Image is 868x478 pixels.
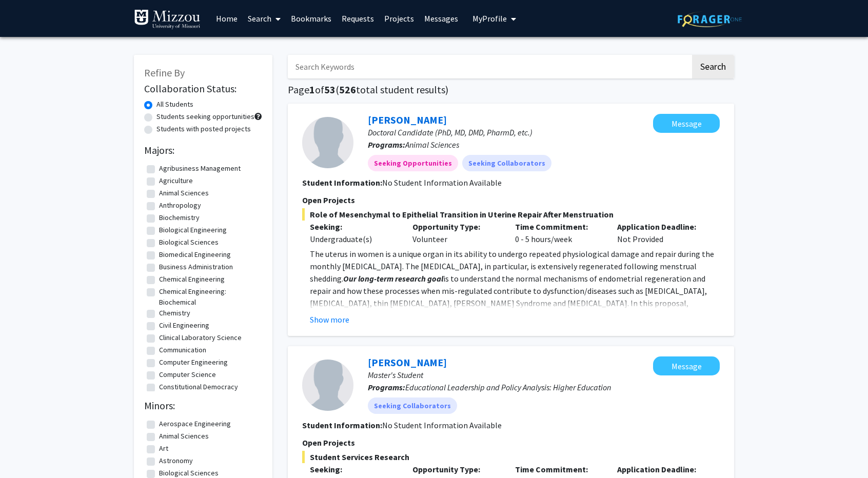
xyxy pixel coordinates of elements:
[337,1,379,36] a: Requests
[678,11,742,27] img: ForagerOne Logo
[159,175,193,186] label: Agriculture
[368,382,405,392] b: Programs:
[412,463,500,475] p: Opportunity Type:
[288,55,691,78] input: Search Keywords
[159,308,190,318] label: Chemistry
[159,249,231,260] label: Biomedical Engineering
[412,221,500,233] p: Opportunity Type:
[368,113,447,126] a: [PERSON_NAME]
[419,1,463,36] a: Messages
[324,83,336,96] span: 53
[144,144,262,156] h2: Majors:
[302,177,382,188] b: Student Information:
[159,455,193,466] label: Astronomy
[156,111,254,122] label: Students seeking opportunities
[159,188,209,198] label: Animal Sciences
[8,432,44,470] iframe: Chat
[653,356,720,375] button: Message Evan White
[159,382,238,392] label: Constitutional Democracy
[368,397,457,414] mat-chip: Seeking Collaborators
[379,1,419,36] a: Projects
[382,420,502,430] span: No Student Information Available
[156,99,193,110] label: All Students
[159,163,241,174] label: Agribusiness Management
[609,221,712,245] div: Not Provided
[302,208,720,221] span: Role of Mesenchymal to Epithelial Transition in Uterine Repair After Menstruation
[159,369,216,380] label: Computer Science
[368,155,458,171] mat-chip: Seeking Opportunities
[310,248,720,346] p: The uterus in women is a unique organ in its ability to undergo repeated physiological damage and...
[159,431,209,442] label: Animal Sciences
[144,66,185,79] span: Refine By
[653,114,720,133] button: Message Marissa LaMartina
[343,273,443,284] em: Our long-term research goal
[159,332,242,343] label: Clinical Laboratory Science
[286,1,337,36] a: Bookmarks
[159,419,231,429] label: Aerospace Engineering
[288,84,734,96] h1: Page of ( total student results)
[159,262,233,272] label: Business Administration
[515,221,602,233] p: Time Commitment:
[368,140,405,150] b: Programs:
[159,286,260,308] label: Chemical Engineering: Biochemical
[368,127,532,137] span: Doctoral Candidate (PhD, MD, DMD, PharmD, etc.)
[302,451,720,463] span: Student Services Research
[462,155,551,171] mat-chip: Seeking Collaborators
[159,345,206,355] label: Communication
[159,225,227,235] label: Biological Engineering
[310,221,397,233] p: Seeking:
[159,320,209,331] label: Civil Engineering
[405,382,611,392] span: Educational Leadership and Policy Analysis: Higher Education
[159,200,201,211] label: Anthropology
[159,357,228,368] label: Computer Engineering
[339,83,356,96] span: 526
[617,463,704,475] p: Application Deadline:
[302,420,382,430] b: Student Information:
[368,370,423,380] span: Master's Student
[156,124,251,134] label: Students with posted projects
[159,212,200,223] label: Biochemistry
[144,83,262,95] h2: Collaboration Status:
[159,274,225,285] label: Chemical Engineering
[515,463,602,475] p: Time Commitment:
[310,463,397,475] p: Seeking:
[309,83,315,96] span: 1
[405,140,459,150] span: Animal Sciences
[310,313,349,326] button: Show more
[159,443,168,454] label: Art
[368,356,447,369] a: [PERSON_NAME]
[382,177,502,188] span: No Student Information Available
[405,221,507,245] div: Volunteer
[472,13,507,24] span: My Profile
[310,233,397,245] div: Undergraduate(s)
[144,400,262,412] h2: Minors:
[617,221,704,233] p: Application Deadline:
[159,237,219,248] label: Biological Sciences
[302,437,355,448] span: Open Projects
[211,1,243,36] a: Home
[243,1,286,36] a: Search
[134,9,201,30] img: University of Missouri Logo
[507,221,610,245] div: 0 - 5 hours/week
[692,55,734,78] button: Search
[302,195,355,205] span: Open Projects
